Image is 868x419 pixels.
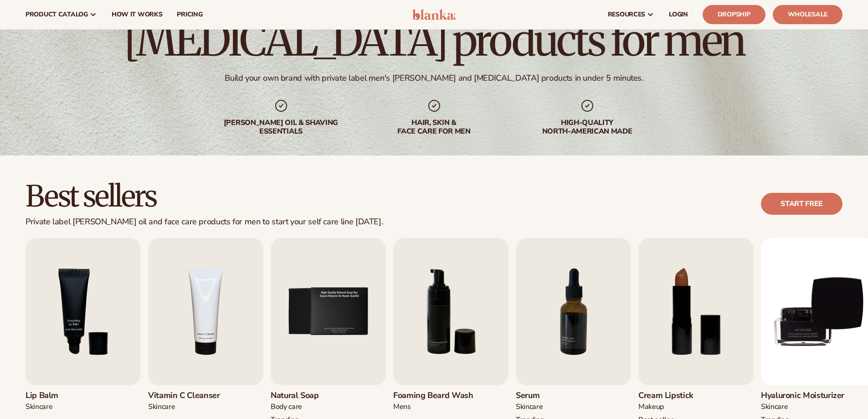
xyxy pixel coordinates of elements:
[529,119,646,136] div: High-quality North-american made
[516,391,572,401] h3: Serum
[638,402,694,412] div: MAKEUP
[608,11,645,18] span: resources
[703,5,765,24] a: Dropship
[376,119,493,136] div: hair, skin & face care for men
[761,402,844,412] div: SKINCARE
[148,402,220,412] div: Skincare
[669,11,688,18] span: LOGIN
[516,402,572,412] div: SKINCARE
[177,11,202,18] span: pricing
[148,391,220,401] h3: Vitamin C Cleanser
[26,402,82,412] div: SKINCARE
[223,119,339,136] div: [PERSON_NAME] oil & shaving essentials
[271,391,327,401] h3: Natural Soap
[271,402,327,412] div: BODY Care
[393,402,473,412] div: mens
[26,181,383,212] h2: Best sellers
[26,11,88,18] span: product catalog
[393,391,473,401] h3: Foaming beard wash
[638,391,694,401] h3: Cream Lipstick
[26,217,383,227] div: Private label [PERSON_NAME] oil and face care products for men to start your self care line [DATE].
[112,11,163,18] span: How It Works
[412,9,456,20] img: logo
[26,391,82,401] h3: Lip Balm
[225,73,643,83] div: Build your own brand with private label men's [PERSON_NAME] and [MEDICAL_DATA] products in under ...
[773,5,842,24] a: Wholesale
[761,391,844,401] h3: Hyaluronic moisturizer
[761,193,842,215] a: Start free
